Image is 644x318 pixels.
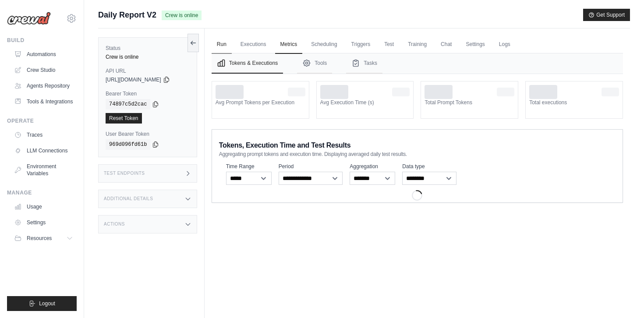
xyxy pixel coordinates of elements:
[11,47,77,61] a: Automations
[104,171,145,176] h3: Test Endpoints
[219,140,351,151] span: Tokens, Execution Time and Test Results
[212,53,283,74] button: Tokens & Executions
[403,35,432,54] a: Training
[11,63,77,77] a: Crew Studio
[350,163,395,170] label: Aggregation
[7,189,77,196] div: Manage
[297,53,332,74] button: Tools
[106,99,150,110] code: 74897c5d2cac
[7,296,77,311] button: Logout
[425,99,514,106] dt: Total Prompt Tokens
[379,35,399,54] a: Test
[279,163,343,170] label: Period
[11,95,77,109] a: Tools & Integrations
[11,216,77,230] a: Settings
[216,99,305,106] dt: Avg Prompt Tokens per Execution
[27,235,52,242] span: Resources
[11,128,77,142] a: Traces
[106,53,190,60] div: Crew is online
[7,117,77,124] div: Operate
[306,35,342,54] a: Scheduling
[106,76,161,83] span: [URL][DOMAIN_NAME]
[600,276,644,318] div: 聊天小工具
[106,67,190,74] label: API URL
[11,200,77,214] a: Usage
[11,159,77,180] a: Environment Variables
[104,222,125,227] h3: Actions
[529,99,619,106] dt: Total executions
[106,131,190,138] label: User Bearer Token
[11,79,77,93] a: Agents Repository
[98,9,156,21] span: Daily Report V2
[212,35,232,54] a: Run
[275,35,303,54] a: Metrics
[346,53,382,74] button: Tasks
[11,231,77,245] button: Resources
[226,163,272,170] label: Time Range
[346,35,376,54] a: Triggers
[39,300,55,307] span: Logout
[106,113,142,124] a: Reset Token
[460,35,490,54] a: Settings
[583,9,630,21] button: Get Support
[212,53,623,74] nav: Tabs
[320,99,410,106] dt: Avg Execution Time (s)
[11,144,77,158] a: LLM Connections
[106,45,190,52] label: Status
[104,196,153,201] h3: Additional Details
[7,12,51,25] img: Logo
[600,276,644,318] iframe: Chat Widget
[494,35,516,54] a: Logs
[402,163,456,170] label: Data type
[7,37,77,44] div: Build
[235,35,272,54] a: Executions
[435,35,457,54] a: Chat
[106,90,190,97] label: Bearer Token
[162,11,202,20] span: Crew is online
[106,139,150,150] code: 969d096fd61b
[219,151,407,158] span: Aggregating prompt tokens and execution time. Displaying averaged daily test results.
